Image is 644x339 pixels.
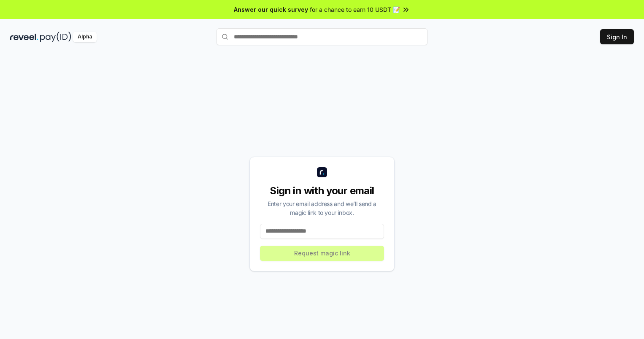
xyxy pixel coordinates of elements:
span: for a chance to earn 10 USDT 📝 [310,5,400,14]
button: Sign In [600,29,634,44]
img: pay_id [40,32,71,42]
img: logo_small [317,167,327,177]
img: reveel_dark [10,32,38,42]
div: Enter your email address and we’ll send a magic link to your inbox. [260,199,384,217]
div: Alpha [73,32,97,42]
div: Sign in with your email [260,184,384,198]
span: Answer our quick survey [234,5,308,14]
